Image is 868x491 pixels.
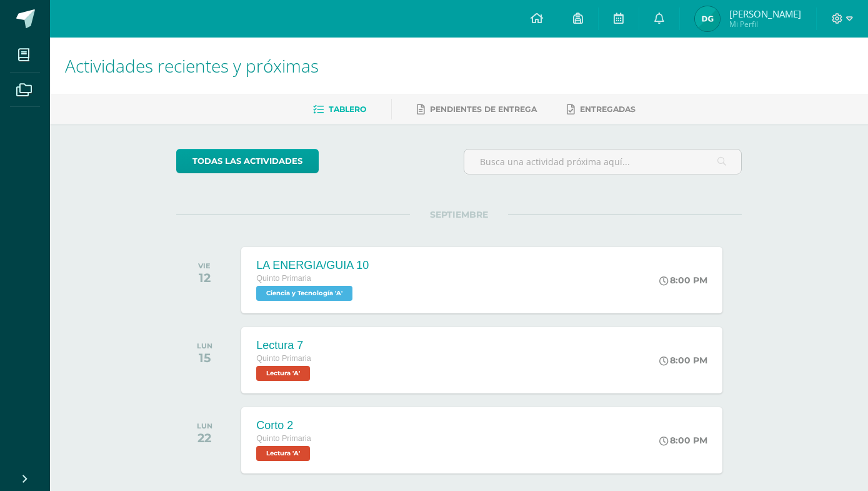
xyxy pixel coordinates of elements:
a: Pendientes de entrega [417,99,537,119]
img: 0bbe7318e29e248aa442b95b41642891.png [695,6,720,31]
a: todas las Actividades [176,149,319,173]
span: Mi Perfil [729,19,801,29]
span: Pendientes de entrega [430,104,537,114]
span: Lectura 'A' [256,446,310,461]
div: 8:00 PM [659,435,707,446]
div: VIE [198,261,211,270]
div: Corto 2 [256,419,313,432]
span: SEPTIEMBRE [410,209,508,220]
span: Lectura 'A' [256,366,310,381]
span: Tablero [329,104,366,114]
span: Actividades recientes y próximas [65,54,319,78]
input: Busca una actividad próxima aquí... [464,149,741,174]
span: Quinto Primaria [256,354,311,363]
div: 22 [197,430,212,445]
a: Tablero [313,99,366,119]
span: Quinto Primaria [256,274,311,283]
div: 15 [197,350,212,365]
span: Entregadas [580,104,636,114]
div: LA ENERGIA/GUIA 10 [256,259,369,272]
div: 8:00 PM [659,355,707,366]
div: 12 [198,270,211,285]
span: [PERSON_NAME] [729,8,801,20]
div: LUN [197,422,212,430]
span: Ciencia y Tecnología 'A' [256,286,352,301]
span: Quinto Primaria [256,434,311,443]
div: LUN [197,342,212,350]
div: Lectura 7 [256,339,313,352]
div: 8:00 PM [659,275,707,286]
a: Entregadas [567,99,636,119]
